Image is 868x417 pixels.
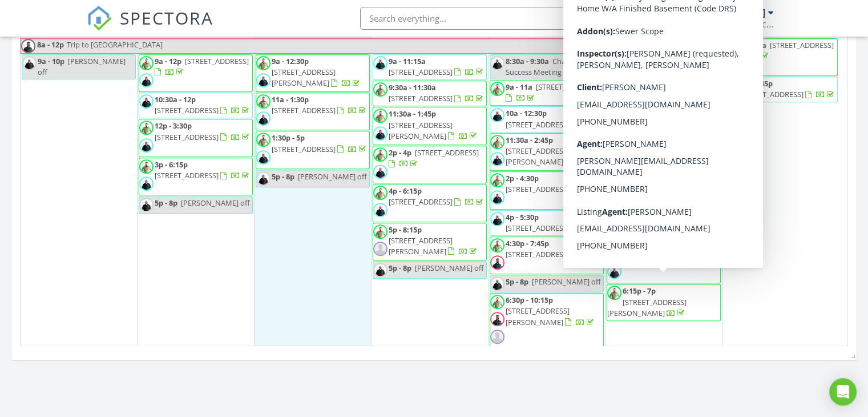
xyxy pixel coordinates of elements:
img: emerald1.jpg [490,276,504,291]
span: [STREET_ADDRESS] [623,215,687,225]
a: 2p - 4:30p [STREET_ADDRESS] [506,173,602,194]
img: emerald13.jpg [490,238,504,252]
img: emerald6.jpg [21,39,35,53]
span: Chapter Success Meeting [506,56,580,77]
span: 5p - 8:15p [623,230,656,240]
img: emerald13.jpg [373,224,387,239]
img: emerald1.jpg [139,73,154,87]
img: emerald6.jpg [607,247,621,262]
span: [STREET_ADDRESS][PERSON_NAME] [506,306,570,327]
a: 4p - 6:15p [STREET_ADDRESS] [389,186,485,207]
img: default-user-f0147aede5fd5fa78ca7ade42f37bd4542148d508eef1c3d3ea960f66861d68b.jpg [373,242,387,256]
span: 9a - 11:15a [389,56,426,66]
span: [PERSON_NAME] off [38,56,126,77]
span: 11:30a - 2:45p [506,135,553,145]
img: emerald13.jpg [373,147,387,162]
img: emerald13.jpg [607,286,621,300]
a: 11:30a - 2:45p [STREET_ADDRESS][PERSON_NAME] [506,135,596,167]
img: emerald13.jpg [724,40,738,54]
a: 5p - 8:15p [STREET_ADDRESS] [607,228,721,284]
a: 11a - 1:30p [STREET_ADDRESS] [256,93,370,130]
a: 9:30a - 11:30a [STREET_ADDRESS] [389,82,485,103]
span: [STREET_ADDRESS][PERSON_NAME] [506,146,570,167]
div: [PERSON_NAME] [691,7,765,18]
img: emerald1.jpg [607,74,621,89]
a: 9a - 12:30p [STREET_ADDRESS][PERSON_NAME] [272,56,362,88]
span: 10:30a - 12p [155,94,196,105]
span: [STREET_ADDRESS] [506,119,570,130]
img: The Best Home Inspection Software - Spectora [87,6,112,31]
img: emerald1.jpg [373,203,387,217]
a: 12p - 3:30p [STREET_ADDRESS] [139,119,253,157]
a: 10:30a - 12p [STREET_ADDRESS] [139,93,253,118]
img: emerald1.jpg [490,108,504,122]
span: 4:30p - 7:45p [506,238,549,248]
a: 9a - 11a [STREET_ADDRESS] [506,82,600,103]
span: [STREET_ADDRESS] [415,147,479,158]
a: 10:30a - 1:30p [STREET_ADDRESS] [623,95,719,117]
img: emerald1.jpg [373,165,387,179]
span: 2p - 4:30p [506,173,539,183]
img: emerald1.jpg [256,73,271,87]
span: 9a - 12p [155,56,181,66]
img: emerald1.jpg [607,204,621,218]
img: emerald1.jpg [139,198,154,212]
img: emerald6.jpg [724,57,738,71]
span: [STREET_ADDRESS][PERSON_NAME] [272,67,336,88]
a: 9a - 12p [STREET_ADDRESS][PERSON_NAME][PERSON_NAME] [623,40,717,72]
span: [STREET_ADDRESS] [506,223,570,233]
span: 9a - 10p [38,56,64,66]
a: 6:15p - 7p [STREET_ADDRESS][PERSON_NAME] [607,286,687,318]
span: 11:30a - 12:30p [623,151,674,162]
a: 10a - 12:30p [STREET_ADDRESS] [490,106,604,132]
span: [STREET_ADDRESS] [770,40,834,50]
span: [STREET_ADDRESS] [155,132,219,142]
span: 12p - 3:30p [155,121,192,131]
input: Search everything... [360,7,588,30]
img: emerald13.jpg [373,186,387,200]
a: 5p - 8:15p [STREET_ADDRESS] [623,230,719,251]
img: emerald13.jpg [256,56,271,70]
a: 9a - 11a [STREET_ADDRESS] [740,40,834,61]
img: emerald1.jpg [139,138,154,153]
a: 11a - 1:30p [STREET_ADDRESS] [272,94,368,115]
span: [STREET_ADDRESS] [506,249,570,259]
a: 9a - 11a [STREET_ADDRESS] [490,80,604,106]
a: SPECTORA [87,15,213,39]
a: 4p - 6:15p [STREET_ADDRESS] [373,184,487,222]
span: [STREET_ADDRESS] [389,197,453,207]
img: emerald13.jpg [607,230,621,244]
span: 9a - 11a [506,82,532,92]
a: 9a - 11:15a [STREET_ADDRESS] [389,56,485,77]
span: 5p - 8p [155,198,177,208]
span: [STREET_ADDRESS] [272,105,336,115]
a: 11:30a - 1:45p [STREET_ADDRESS][PERSON_NAME] [389,109,479,141]
span: [STREET_ADDRESS] [536,82,600,92]
img: emerald1.jpg [490,56,504,70]
img: emerald13.jpg [139,159,154,174]
img: default-user-f0147aede5fd5fa78ca7ade42f37bd4542148d508eef1c3d3ea960f66861d68b.jpg [490,330,504,344]
span: 5p - 8p [506,276,528,287]
span: [STREET_ADDRESS] [623,106,687,117]
img: emerald13.jpg [607,151,621,166]
a: 10:30a - 1:30p [STREET_ADDRESS] [607,94,721,149]
a: 1:30p - 5p [STREET_ADDRESS] [256,131,370,169]
a: 4:30p - 7:45p [STREET_ADDRESS] [506,238,602,259]
a: 6:30p - 10:15p [STREET_ADDRESS][PERSON_NAME] [490,293,604,348]
span: 11:30a - 1:45p [389,109,436,119]
a: 2p - 4:45p [STREET_ADDRESS] [724,77,838,102]
td: Go to August 18, 2025 [138,18,255,350]
img: emerald1.jpg [22,56,37,70]
td: Go to August 23, 2025 [722,18,839,350]
a: 10a - 12:30p [STREET_ADDRESS] [506,108,602,129]
span: 5p - 8:15p [389,224,422,235]
img: emerald13.jpg [256,133,271,147]
span: [STREET_ADDRESS] [155,170,219,181]
img: emerald13.jpg [490,173,504,187]
img: emerald1.jpg [373,126,387,141]
a: 3p - 6:15p [STREET_ADDRESS] [155,159,251,181]
div: Emerald Property Inspections [660,18,774,30]
img: emerald13.jpg [139,56,154,70]
span: [STREET_ADDRESS][PERSON_NAME] [389,235,453,256]
a: 12p - 3:30p [STREET_ADDRESS] [155,121,251,142]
